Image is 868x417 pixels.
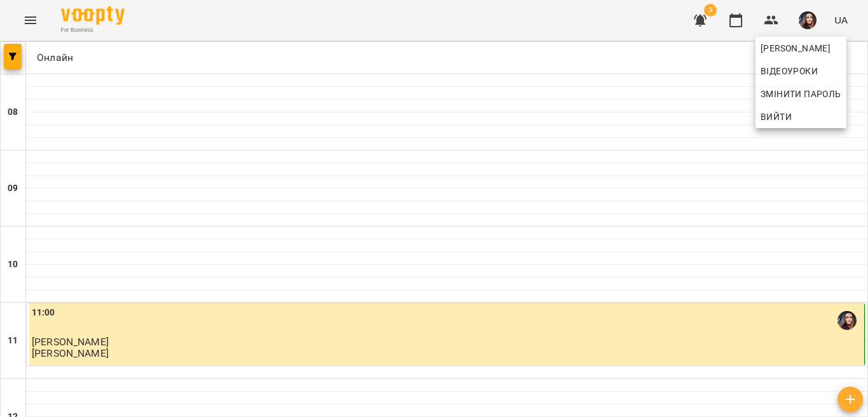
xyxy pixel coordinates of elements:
[756,60,823,83] a: Відеоуроки
[756,37,846,60] a: [PERSON_NAME]
[761,63,818,79] span: Відеоуроки
[761,109,792,124] span: Вийти
[756,83,846,105] a: Змінити пароль
[761,41,841,56] span: [PERSON_NAME]
[756,105,846,128] button: Вийти
[761,86,841,102] span: Змінити пароль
